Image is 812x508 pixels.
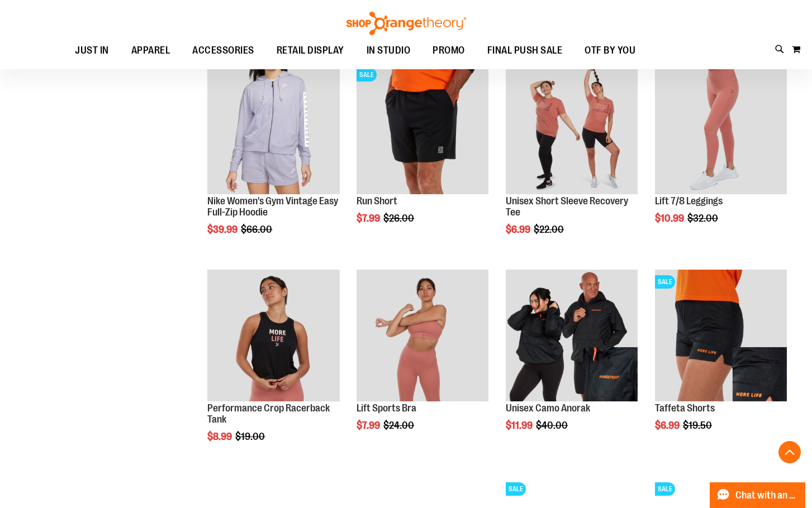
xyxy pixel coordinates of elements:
a: Performance Crop Racerback Tank [207,402,330,425]
span: Chat with an Expert [735,490,799,501]
a: APPAREL [120,38,182,63]
a: FINAL PUSH SALE [476,38,574,64]
span: $6.99 [506,224,532,235]
img: Product image for Run Short [357,63,488,194]
span: $40.00 [536,420,569,431]
span: $66.00 [241,224,274,235]
span: RETAIL DISPLAY [277,38,344,63]
a: Product image for Nike Gym Vintage Easy Full Zip Hoodie [207,63,339,196]
div: product [351,264,494,459]
a: Product image for Performance Crop Racerback Tank [207,270,339,403]
span: $22.00 [534,224,566,235]
div: product [500,57,643,263]
span: FINAL PUSH SALE [487,38,563,63]
a: Lift 7/8 Leggings [655,195,723,207]
span: SALE [655,275,675,289]
div: product [202,57,345,263]
div: product [500,264,643,459]
img: Product image for Unisex Camo Anorak [506,270,638,401]
a: Product image for Unisex Camo Anorak [506,270,638,403]
a: Product image for Run ShortSALE [357,63,488,196]
span: SALE [357,68,377,82]
button: Chat with an Expert [710,482,806,508]
span: $24.00 [383,420,416,431]
img: Product image for Nike Gym Vintage Easy Full Zip Hoodie [207,63,339,194]
div: product [649,57,792,252]
div: product [649,264,792,459]
button: Back To Top [778,441,801,463]
a: Nike Women's Gym Vintage Easy Full-Zip Hoodie [207,195,338,218]
a: Run Short [357,195,397,207]
span: $7.99 [357,420,382,431]
a: Unisex Short Sleeve Recovery Tee [506,195,628,218]
span: $26.00 [383,213,416,224]
a: Product image for Lift Sports Bra [357,270,488,403]
img: Product image for Lift Sports Bra [357,270,488,401]
a: RETAIL DISPLAY [265,38,355,64]
img: Product image for Lift 7/8 Leggings [655,63,787,194]
span: SALE [655,482,675,496]
span: ACCESSORIES [192,38,254,63]
span: $11.99 [506,420,534,431]
span: $7.99 [357,213,382,224]
a: Taffeta Shorts [655,402,715,414]
span: IN STUDIO [367,38,411,63]
span: $39.99 [207,224,239,235]
img: Shop Orangetheory [345,12,468,35]
a: Lift Sports Bra [357,402,416,414]
a: PROMO [421,38,476,64]
span: PROMO [433,38,465,63]
span: $6.99 [655,420,681,431]
span: APPAREL [131,38,170,63]
a: Product image for Camo Tafetta ShortsSALE [655,270,787,403]
span: $10.99 [655,213,686,224]
span: JUST IN [75,38,109,63]
img: Product image for Unisex Short Sleeve Recovery Tee [506,63,638,194]
img: Product image for Camo Tafetta Shorts [655,270,787,401]
span: $8.99 [207,431,234,442]
a: Product image for Lift 7/8 Leggings [655,63,787,196]
a: ACCESSORIES [181,38,265,64]
span: SALE [506,482,526,496]
a: Product image for Unisex Short Sleeve Recovery Tee [506,63,638,196]
span: $32.00 [687,213,720,224]
img: Product image for Performance Crop Racerback Tank [207,270,339,401]
div: product [351,57,494,252]
a: OTF BY YOU [573,38,647,64]
a: JUST IN [64,38,120,64]
span: $19.50 [683,420,714,431]
a: Unisex Camo Anorak [506,402,590,414]
span: OTF BY YOU [585,38,635,63]
span: $19.00 [235,431,267,442]
a: IN STUDIO [355,38,422,64]
div: product [202,264,345,471]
